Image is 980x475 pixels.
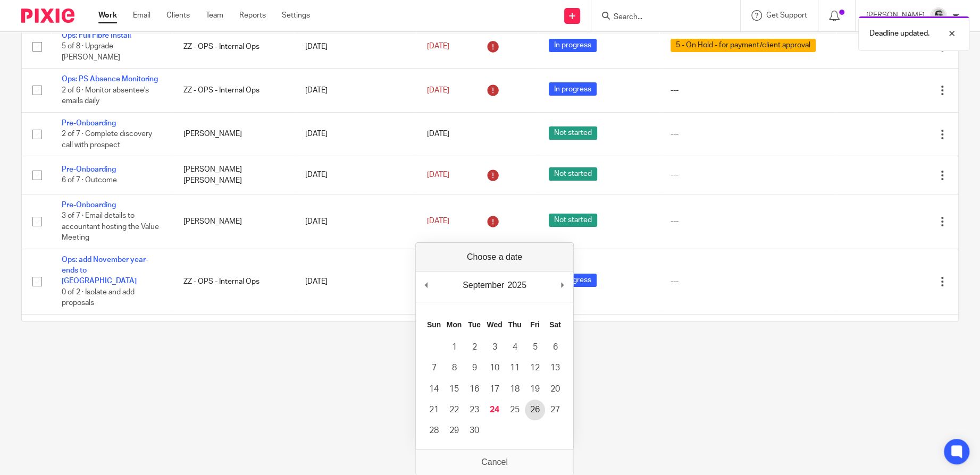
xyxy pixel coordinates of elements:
[173,314,295,358] td: ZZ - OPS - Internal Ops
[427,87,449,94] span: [DATE]
[98,10,117,21] a: Work
[62,43,120,62] span: 5 of 8 · Upgrade [PERSON_NAME]
[427,131,449,138] span: [DATE]
[62,289,135,307] span: 0 of 2 · Isolate and add proposals
[282,10,310,21] a: Settings
[295,156,416,194] td: [DATE]
[239,10,266,21] a: Reports
[505,337,525,358] button: 4
[545,337,565,358] button: 6
[505,400,525,420] button: 25
[173,69,295,112] td: ZZ - OPS - Internal Ops
[930,7,947,24] img: Jack_2025.jpg
[444,337,464,358] button: 1
[464,379,484,400] button: 16
[444,400,464,420] button: 22
[295,249,416,314] td: [DATE]
[549,126,597,140] span: Not started
[173,194,295,249] td: [PERSON_NAME]
[487,320,502,329] abbr: Wednesday
[545,400,565,420] button: 27
[545,379,565,400] button: 20
[671,276,826,287] div: ---
[525,400,545,420] button: 26
[424,379,444,400] button: 14
[173,24,295,68] td: ZZ - OPS - Internal Ops
[549,167,597,181] span: Not started
[505,379,525,400] button: 18
[549,214,597,227] span: Not started
[468,320,481,329] abbr: Tuesday
[424,358,444,378] button: 7
[62,256,148,285] a: Ops: add November year-ends to [GEOGRAPHIC_DATA]
[508,320,521,329] abbr: Thursday
[295,69,416,112] td: [DATE]
[464,337,484,358] button: 2
[444,420,464,441] button: 29
[549,82,597,96] span: In progress
[62,120,116,127] a: Pre-Onboarding
[444,379,464,400] button: 15
[525,358,545,378] button: 12
[484,358,505,378] button: 10
[62,87,149,105] span: 2 of 6 · Monitor absentee's emails daily
[62,166,116,173] a: Pre-Onboarding
[447,320,462,329] abbr: Monday
[484,379,505,400] button: 17
[295,112,416,156] td: [DATE]
[295,314,416,358] td: [DATE]
[671,129,826,139] div: ---
[464,420,484,441] button: 30
[62,321,155,340] a: Ops: How to guide for CH ID verifications for Clients
[421,277,432,293] button: Previous Month
[62,32,131,39] a: Ops: Full Fibre Install
[173,249,295,314] td: ZZ - OPS - Internal Ops
[424,420,444,441] button: 28
[869,28,929,39] p: Deadline updated.
[427,43,449,50] span: [DATE]
[530,320,540,329] abbr: Friday
[671,85,826,96] div: ---
[525,379,545,400] button: 19
[484,400,505,420] button: 24
[295,24,416,68] td: [DATE]
[173,156,295,194] td: [PERSON_NAME] [PERSON_NAME]
[173,112,295,156] td: [PERSON_NAME]
[166,10,190,21] a: Clients
[557,277,568,293] button: Next Month
[464,400,484,420] button: 23
[444,358,464,378] button: 8
[62,177,117,184] span: 6 of 7 · Outcome
[549,320,561,329] abbr: Saturday
[505,358,525,378] button: 11
[545,358,565,378] button: 13
[671,216,826,227] div: ---
[427,320,441,329] abbr: Sunday
[525,337,545,358] button: 5
[484,337,505,358] button: 3
[464,358,484,378] button: 9
[133,10,150,21] a: Email
[424,400,444,420] button: 21
[506,277,528,293] div: 2025
[62,212,159,241] span: 3 of 7 · Email details to accountant hosting the Value Meeting
[461,277,506,293] div: September
[21,9,74,23] img: Pixie
[671,169,826,180] div: ---
[206,10,223,21] a: Team
[62,130,152,149] span: 2 of 7 · Complete discovery call with prospect
[427,218,449,225] span: [DATE]
[62,201,116,209] a: Pre-Onboarding
[427,171,449,179] span: [DATE]
[295,194,416,249] td: [DATE]
[62,75,158,83] a: Ops: PS Absence Monitoring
